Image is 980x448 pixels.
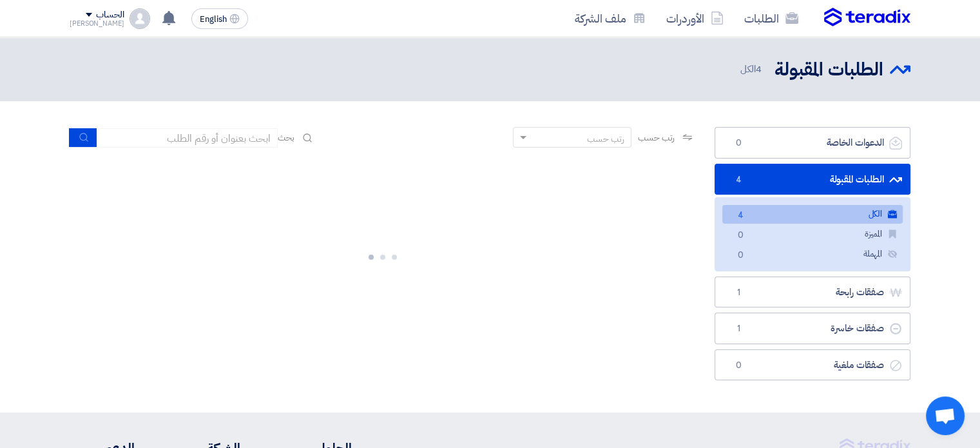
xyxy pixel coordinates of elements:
div: Open chat [926,396,965,435]
a: الطلبات [734,3,809,34]
a: الكل [722,205,903,224]
div: [PERSON_NAME] [70,20,124,27]
a: المميزة [722,225,903,244]
span: الكل [740,62,764,77]
span: English [200,15,227,24]
a: صفقات رابحة1 [715,277,910,308]
span: 4 [733,209,748,222]
span: 4 [731,173,746,186]
input: ابحث بعنوان أو رقم الطلب [97,128,278,148]
span: 4 [756,62,762,76]
a: الطلبات المقبولة4 [715,164,910,195]
a: ملف الشركة [564,3,656,34]
a: صفقات ملغية0 [715,349,910,381]
div: رتب حسب [587,132,624,146]
span: 0 [733,249,748,262]
span: بحث [278,131,294,144]
h2: الطلبات المقبولة [774,57,883,83]
img: Teradix logo [824,8,910,27]
span: 1 [731,322,746,335]
div: الحساب [96,10,124,21]
span: 0 [731,359,746,372]
a: صفقات خاسرة1 [715,313,910,344]
span: 0 [733,229,748,242]
a: المهملة [722,245,903,264]
button: English [191,8,248,29]
span: 0 [731,137,746,150]
img: profile_test.png [130,8,150,29]
a: الدعوات الخاصة0 [715,127,910,159]
span: 1 [731,286,746,299]
a: الأوردرات [656,3,734,34]
span: رتب حسب [638,131,675,144]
